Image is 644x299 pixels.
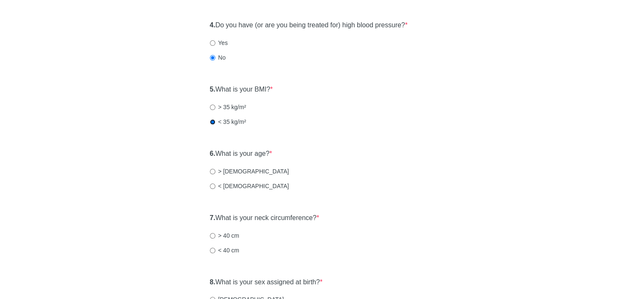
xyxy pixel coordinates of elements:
[210,278,215,286] strong: 8.
[210,248,215,253] input: < 40 cm
[210,184,215,189] input: < [DEMOGRAPHIC_DATA]
[210,119,215,125] input: < 35 kg/m²
[210,85,273,94] label: What is your BMI?
[210,169,215,174] input: > [DEMOGRAPHIC_DATA]
[210,233,215,239] input: > 40 cm
[210,118,246,126] label: < 35 kg/m²
[210,149,272,159] label: What is your age?
[210,213,319,223] label: What is your neck circumference?
[210,53,226,62] label: No
[210,21,408,30] label: Do you have (or are you being treated for) high blood pressure?
[210,103,246,111] label: > 35 kg/m²
[210,39,228,47] label: Yes
[210,40,215,46] input: Yes
[210,278,323,287] label: What is your sex assigned at birth?
[210,182,289,190] label: < [DEMOGRAPHIC_DATA]
[210,214,215,221] strong: 7.
[210,150,215,157] strong: 6.
[210,167,289,176] label: > [DEMOGRAPHIC_DATA]
[210,105,215,110] input: > 35 kg/m²
[210,55,215,60] input: No
[210,231,239,240] label: > 40 cm
[210,86,215,93] strong: 5.
[210,21,215,29] strong: 4.
[210,246,239,254] label: < 40 cm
